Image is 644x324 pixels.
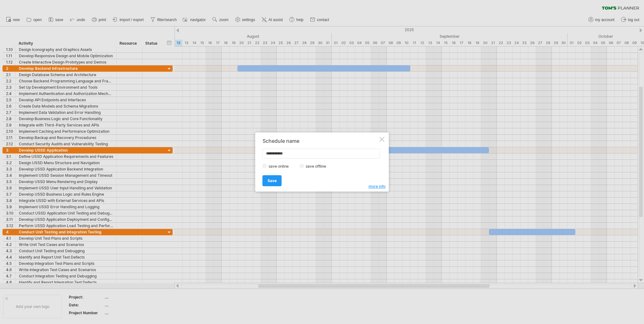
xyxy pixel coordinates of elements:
[263,138,378,144] div: Schedule name
[304,164,331,169] label: save offline
[267,164,294,169] label: save online
[369,184,386,189] span: more info
[268,178,277,183] span: Save
[263,175,282,186] a: Save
